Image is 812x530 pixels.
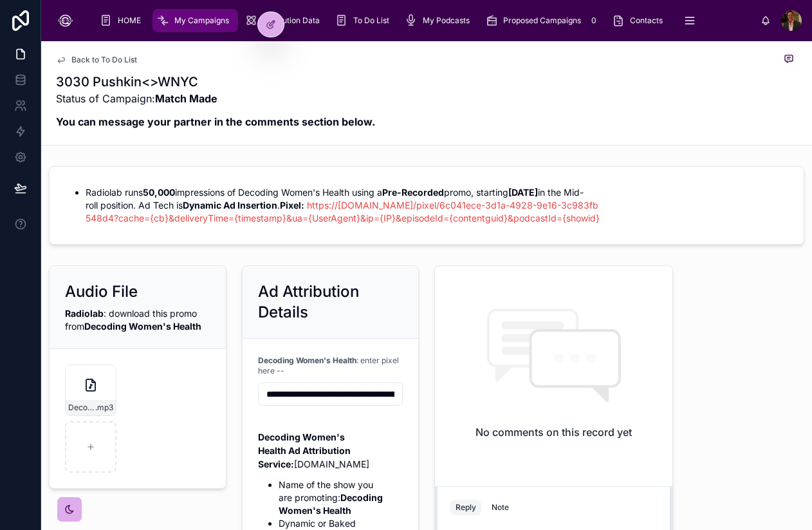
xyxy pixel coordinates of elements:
a: HOME [96,9,150,32]
strong: Match Made [155,92,217,105]
p: Status of Campaign: [56,91,375,106]
strong: [DATE] [508,187,538,198]
span: Back to To Do List [71,55,137,65]
button: Reply [450,500,481,515]
a: https://[DOMAIN_NAME]/pixel/6c041ece-3d1a-4928-9e16-3c983fb548d4?cache={cb}&deliveryTime={timesta... [86,200,600,223]
img: App logo [51,10,79,31]
span: Contacts [630,15,663,26]
span: My Podcasts [423,15,470,26]
h2: No comments on this record yet [475,424,632,440]
strong: Decoding Women's Health Ad Attribution Service: [258,431,353,469]
span: : enter pixel here -- [258,355,403,376]
span: DecodingWomensHealth_30spromo_Pushkin [68,402,95,413]
p: [DOMAIN_NAME] [258,430,403,471]
a: Back to To Do List [56,55,137,65]
span: Attribution Data [263,15,320,26]
strong: Pre-Recorded [382,187,444,198]
div: Note [492,502,509,513]
span: To Do List [353,15,389,26]
span: : download this promo from [65,308,201,332]
strong: Radiolab [65,308,104,319]
span: .mp3 [95,402,113,413]
h2: Ad Attribution Details [258,281,403,323]
li: Name of the show you are promoting: [279,478,403,517]
a: My Podcasts [401,9,479,32]
li: Radiolab runs impressions of Decoding Women's Health using a promo, starting in the Mid-roll posi... [86,186,788,225]
a: Proposed Campaigns0 [481,9,605,32]
strong: Pixel: [280,200,304,211]
div: scrollable content [89,6,761,35]
h1: 3030 Pushkin<>WNYC [56,73,375,91]
span: My Campaigns [174,15,229,26]
a: To Do List [331,9,398,32]
span: HOME [118,15,141,26]
strong: Dynamic Ad Insertion [183,200,277,211]
strong: Decoding Women's Health [84,321,201,332]
h2: Audio File [65,281,138,302]
strong: You can message your partner in the comments section below. [56,115,375,128]
a: Attribution Data [241,9,329,32]
a: My Campaigns [152,9,238,32]
a: Contacts [608,9,672,32]
strong: Decoding Women's Health [258,355,356,365]
strong: 50,000 [143,187,175,198]
button: Note [486,500,514,515]
span: Proposed Campaigns [503,15,581,26]
div: 0 [586,13,602,28]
